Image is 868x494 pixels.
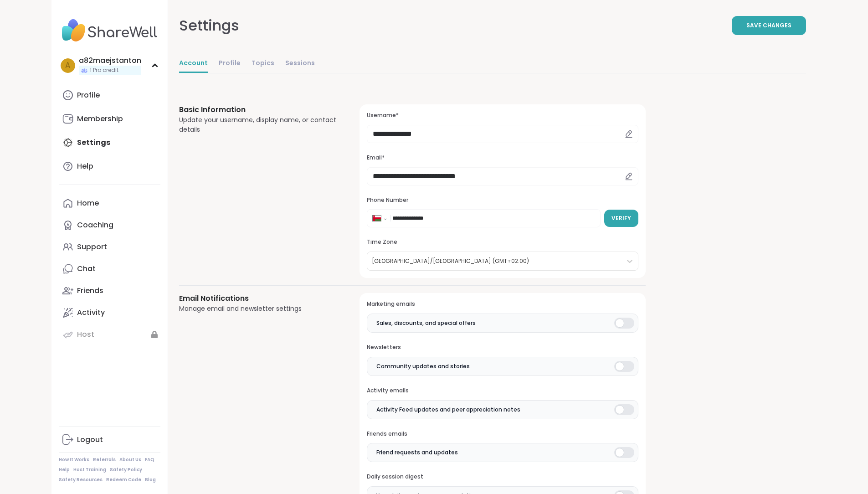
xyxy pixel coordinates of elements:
[367,196,638,204] h3: Phone Number
[732,16,806,35] button: Save Changes
[367,154,638,162] h3: Email*
[77,161,93,171] div: Help
[59,258,160,280] a: Chat
[376,362,470,370] span: Community updates and stories
[611,214,631,222] span: Verify
[77,114,123,124] div: Membership
[90,67,118,74] span: 1 Pro credit
[59,429,160,451] a: Logout
[145,457,154,463] a: FAQ
[376,406,520,414] span: Activity Feed updates and peer appreciation notes
[179,115,338,134] div: Update your username, display name, or contact details
[59,214,160,236] a: Coaching
[179,304,338,314] div: Manage email and newsletter settings
[77,264,96,274] div: Chat
[145,477,156,483] a: Blog
[119,457,141,463] a: About Us
[59,280,160,302] a: Friends
[77,198,99,208] div: Home
[367,112,638,119] h3: Username*
[77,220,113,230] div: Coaching
[77,90,100,100] div: Profile
[59,155,160,177] a: Help
[376,448,458,457] span: Friend requests and updates
[77,286,103,296] div: Friends
[79,56,141,66] div: a82maejstanton
[367,344,638,351] h3: Newsletters
[367,473,638,481] h3: Daily session digest
[106,477,141,483] a: Redeem Code
[59,302,160,324] a: Activity
[110,467,142,473] a: Safety Policy
[77,242,107,252] div: Support
[59,457,89,463] a: How It Works
[367,430,638,438] h3: Friends emails
[59,324,160,345] a: Host
[179,293,338,304] h3: Email Notifications
[285,55,315,73] a: Sessions
[219,55,241,73] a: Profile
[77,308,105,318] div: Activity
[77,329,94,340] div: Host
[179,55,208,73] a: Account
[73,467,106,473] a: Host Training
[59,15,160,46] img: ShareWell Nav Logo
[59,467,70,473] a: Help
[367,238,638,246] h3: Time Zone
[77,435,103,445] div: Logout
[746,21,791,30] span: Save Changes
[367,300,638,308] h3: Marketing emails
[59,192,160,214] a: Home
[65,60,70,72] span: a
[93,457,116,463] a: Referrals
[59,84,160,106] a: Profile
[252,55,274,73] a: Topics
[179,104,338,115] h3: Basic Information
[59,236,160,258] a: Support
[59,108,160,130] a: Membership
[604,210,638,227] button: Verify
[376,319,476,327] span: Sales, discounts, and special offers
[367,387,638,395] h3: Activity emails
[59,477,103,483] a: Safety Resources
[179,15,239,36] div: Settings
